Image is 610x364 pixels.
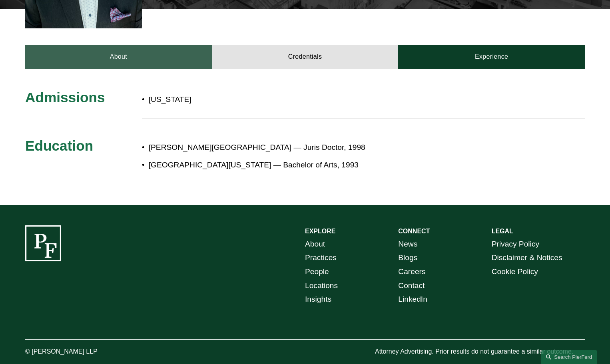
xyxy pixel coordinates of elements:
[398,265,425,279] a: Careers
[398,237,417,251] a: News
[149,158,515,172] p: [GEOGRAPHIC_DATA][US_STATE] — Bachelor of Arts, 1993
[25,45,212,69] a: About
[398,251,417,265] a: Blogs
[149,93,352,107] p: [US_STATE]
[305,251,337,265] a: Practices
[212,45,399,69] a: Credentials
[492,265,538,279] a: Cookie Policy
[305,279,338,293] a: Locations
[305,292,331,306] a: Insights
[25,346,142,358] p: © [PERSON_NAME] LLP
[305,265,329,279] a: People
[492,237,539,251] a: Privacy Policy
[398,279,425,293] a: Contact
[492,228,513,235] strong: LEGAL
[398,45,585,69] a: Experience
[398,228,430,235] strong: CONNECT
[375,346,585,358] p: Attorney Advertising. Prior results do not guarantee a similar outcome.
[25,138,93,153] span: Education
[149,141,515,155] p: [PERSON_NAME][GEOGRAPHIC_DATA] — Juris Doctor, 1998
[541,350,597,364] a: Search this site
[492,251,562,265] a: Disclaimer & Notices
[305,228,335,235] strong: EXPLORE
[305,237,325,251] a: About
[398,292,427,306] a: LinkedIn
[25,90,105,105] span: Admissions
